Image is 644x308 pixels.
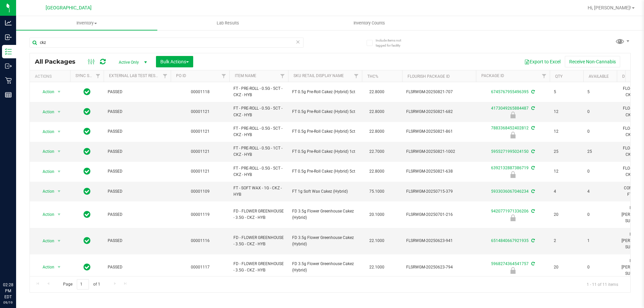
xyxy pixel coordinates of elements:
[554,128,579,135] span: 12
[84,236,91,245] span: In Sync
[109,73,162,78] a: External Lab Test Result
[366,262,388,272] span: 22.1000
[37,262,55,272] span: Action
[587,109,613,115] span: 0
[37,147,55,156] span: Action
[191,109,210,114] a: 00001121
[93,70,104,82] a: Filter
[35,74,67,79] div: Actions
[366,147,388,157] span: 22.7000
[191,265,210,269] a: 00001117
[406,128,472,135] span: FLSRWGM-20250821-861
[55,167,63,176] span: select
[366,187,388,196] span: 75.1000
[554,148,579,155] span: 25
[5,63,12,69] inline-svg: Outbound
[108,148,167,155] span: PASSED
[160,70,171,82] a: Filter
[406,264,472,270] span: FLSRWGM-20250623-794
[208,20,248,26] span: Lab Results
[292,261,358,273] span: FD 3.5g Flower Greenhouse Cakez (Hybrid)
[406,89,472,95] span: FLSRWGM-20250821-707
[406,211,472,218] span: FLSRWGM-20250701-216
[55,187,63,196] span: select
[587,89,613,95] span: 5
[30,38,304,48] input: Search Package ID, Item Name, SKU, Lot or Part Number...
[565,56,620,67] button: Receive Non-Cannabis
[530,261,535,266] span: Sync from Compliance System
[108,128,167,135] span: PASSED
[520,56,565,67] button: Export to Excel
[84,187,91,196] span: In Sync
[77,279,89,290] input: 1
[539,70,550,82] a: Filter
[37,236,55,246] span: Action
[191,169,210,174] a: 00001121
[37,127,55,136] span: Action
[555,74,562,79] a: Qty
[292,89,358,95] span: FT 0.5g Pre-Roll Cakez (Hybrid) 5ct
[16,16,157,30] a: Inventory
[233,235,284,247] span: FD - FLOWER GREENHOUSE - 3.5G - CKZ - HYB
[587,168,613,175] span: 0
[587,211,613,218] span: 0
[554,238,579,244] span: 2
[55,210,63,219] span: select
[84,87,91,97] span: In Sync
[84,107,91,116] span: In Sync
[3,300,13,305] p: 09/19
[530,189,535,194] span: Sync from Compliance System
[366,127,388,136] span: 22.8000
[5,34,12,41] inline-svg: Inbound
[491,189,529,194] a: 5933036067046234
[406,148,472,155] span: FLSRWGM-20250821-1002
[108,238,167,244] span: PASSED
[587,238,613,244] span: 1
[408,74,450,79] a: Flourish Package ID
[554,109,579,115] span: 12
[218,70,229,82] a: Filter
[5,48,12,55] inline-svg: Inventory
[108,109,167,115] span: PASSED
[376,38,409,48] span: Include items not tagged for facility
[37,187,55,196] span: Action
[475,171,551,178] div: Newly Received
[530,126,535,130] span: Sync from Compliance System
[406,168,472,175] span: FLSRWGM-20250821-638
[530,238,535,243] span: Sync from Compliance System
[57,279,106,290] span: Page of 1
[366,107,388,117] span: 22.8000
[366,210,388,220] span: 20.1000
[233,185,284,198] span: FT - SOFT WAX - 1G - CKZ - HYB
[475,132,551,138] div: Newly Received
[233,105,284,118] span: FT - PRE-ROLL - 0.5G - 5CT - CKZ - HYB
[530,106,535,111] span: Sync from Compliance System
[5,77,12,84] inline-svg: Retail
[554,211,579,218] span: 20
[475,112,551,118] div: Newly Received
[587,148,613,155] span: 25
[108,168,167,175] span: PASSED
[233,208,284,221] span: FD - FLOWER GREENHOUSE - 3.5G - CKZ - HYB
[367,74,378,79] a: THC%
[491,106,529,111] a: 4173049265884487
[191,238,210,243] a: 00001116
[108,89,167,95] span: PASSED
[554,188,579,195] span: 4
[530,209,535,213] span: Sync from Compliance System
[554,264,579,270] span: 20
[233,125,284,138] span: FT - PRE-ROLL - 0.5G - 5CT - CKZ - HYB
[156,56,193,67] button: Bulk Actions
[277,70,288,82] a: Filter
[176,73,186,78] a: PO ID
[55,107,63,117] span: select
[588,5,631,10] span: Hi, [PERSON_NAME]!
[233,165,284,178] span: FT - PRE-ROLL - 0.5G - 5CT - CKZ - HYB
[475,214,551,221] div: Administrative Hold
[37,167,55,176] span: Action
[406,238,472,244] span: FLSRWGM-20250623-941
[406,109,472,115] span: FLSRWGM-20250821-682
[37,87,55,97] span: Action
[366,167,388,176] span: 22.8000
[581,279,624,289] span: 1 - 11 of 11 items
